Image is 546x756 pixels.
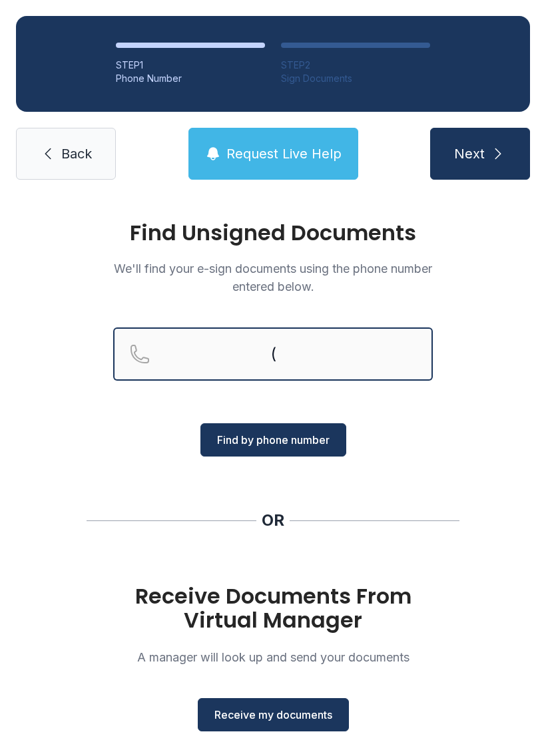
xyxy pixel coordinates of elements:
[113,222,433,244] h1: Find Unsigned Documents
[454,144,485,163] span: Next
[281,72,430,85] div: Sign Documents
[113,327,433,381] input: Reservation phone number
[217,432,330,448] span: Find by phone number
[113,648,433,666] p: A manager will look up and send your documents
[61,144,92,163] span: Back
[214,707,332,723] span: Receive my documents
[262,510,284,531] div: OR
[113,260,433,295] p: We'll find your e-sign documents using the phone number entered below.
[281,59,430,72] div: STEP 2
[116,59,265,72] div: STEP 1
[116,72,265,85] div: Phone Number
[113,584,433,632] h1: Receive Documents From Virtual Manager
[226,144,342,163] span: Request Live Help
